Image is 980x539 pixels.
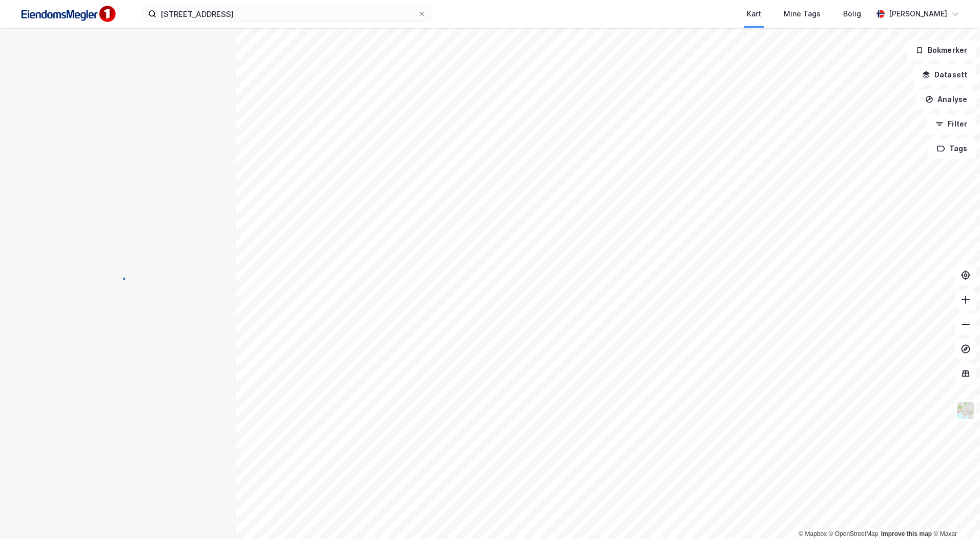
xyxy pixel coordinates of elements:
img: spinner.a6d8c91a73a9ac5275cf975e30b51cfb.svg [110,269,126,285]
button: Tags [928,138,976,159]
div: Kart [747,8,761,20]
button: Bokmerker [907,40,976,60]
iframe: Chat Widget [929,490,980,539]
div: Bolig [843,8,861,20]
input: Søk på adresse, matrikkel, gårdeiere, leietakere eller personer [156,6,418,22]
a: OpenStreetMap [829,530,879,537]
button: Filter [927,114,976,134]
img: F4PB6Px+NJ5v8B7XTbfpPpyloAAAAASUVORK5CYII= [16,3,119,26]
a: Improve this map [881,530,932,537]
button: Datasett [913,65,976,85]
div: Kontrollprogram for chat [929,490,980,539]
div: Mine Tags [784,8,821,20]
img: Z [956,401,975,420]
a: Mapbox [799,530,827,537]
button: Analyse [916,89,976,110]
div: [PERSON_NAME] [889,8,947,20]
